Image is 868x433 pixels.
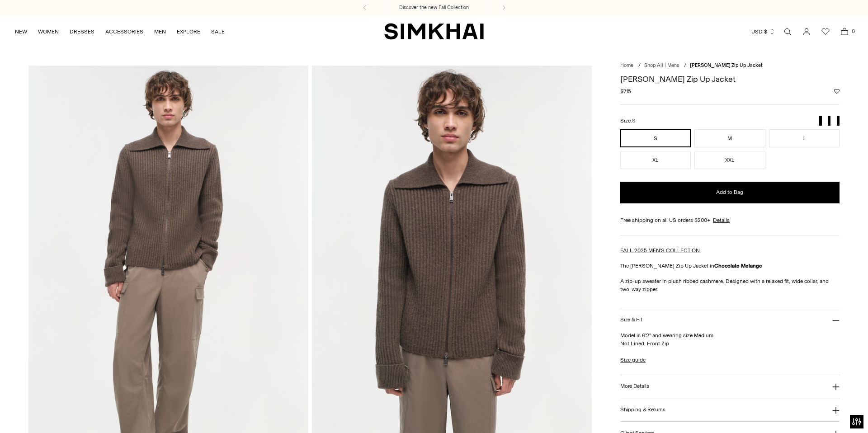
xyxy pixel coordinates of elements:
button: S [620,129,691,147]
a: Go to the account page [797,23,816,41]
h3: Size & Fit [620,317,642,323]
a: Open cart modal [835,23,854,41]
span: $715 [620,87,631,95]
p: The [PERSON_NAME] Zip Up Jacket in [620,262,839,270]
button: M [694,129,765,147]
a: NEW [15,22,27,42]
button: Add to Wishlist [834,89,840,94]
button: USD $ [751,22,775,42]
span: [PERSON_NAME] Zip Up Jacket [690,62,763,68]
a: EXPLORE [177,22,200,42]
button: XL [620,151,691,169]
a: Discover the new Fall Collection [399,4,469,11]
button: L [769,129,840,147]
span: S [632,118,635,124]
a: MEN [154,22,166,42]
a: Wishlist [816,23,835,41]
a: Shop All | Mens [644,62,679,68]
h1: [PERSON_NAME] Zip Up Jacket [620,75,839,83]
div: / [638,62,641,70]
a: FALL 2025 MEN'S COLLECTION [620,247,700,254]
label: Size: [620,117,635,125]
a: Open search modal [778,23,797,41]
a: SALE [211,22,225,42]
strong: Chocolate Melange [714,263,762,269]
iframe: Sign Up via Text for Offers [7,399,91,426]
div: Free shipping on all US orders $200+ [620,216,839,224]
h3: More Details [620,383,649,389]
p: Model is 6'2" and wearing size Medium Not Lined, Front Zip [620,331,839,348]
button: Shipping & Returns [620,398,839,421]
button: Add to Bag [620,182,839,203]
h3: Shipping & Returns [620,407,665,413]
a: Size guide [620,356,646,364]
a: Home [620,62,633,68]
div: / [684,62,686,70]
nav: breadcrumbs [620,62,839,70]
span: 0 [849,27,857,35]
button: XXL [694,151,765,169]
a: WOMEN [38,22,59,42]
p: A zip-up sweater in plush ribbed cashmere. Designed with a relaxed fit, wide collar, and two-way ... [620,277,839,293]
a: Details [713,216,730,224]
button: More Details [620,375,839,398]
span: Add to Bag [716,188,743,196]
a: DRESSES [70,22,94,42]
a: ACCESSORIES [105,22,143,42]
a: SIMKHAI [384,23,484,40]
button: Size & Fit [620,308,839,331]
